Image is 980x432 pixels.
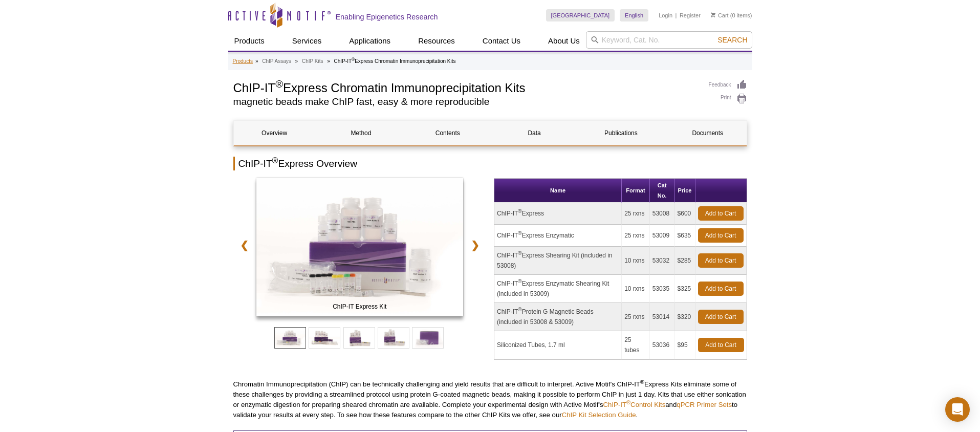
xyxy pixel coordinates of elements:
[711,12,715,17] img: Your Cart
[542,31,586,51] a: About Us
[494,275,622,303] td: ChIP-IT Express Enzymatic Shearing Kit (included in 53009)
[698,338,744,352] a: Add to Cart
[698,253,744,268] a: Add to Cart
[698,310,744,324] a: Add to Cart
[494,247,622,275] td: ChIP-IT Express Shearing Kit (included in 53008)
[945,397,970,422] div: Open Intercom Messenger
[327,58,330,64] li: »
[518,278,521,284] sup: ®
[675,303,695,331] td: $320
[603,401,666,408] a: ChIP-IT®Control Kits
[494,203,622,225] td: ChIP-IT Express
[343,31,397,51] a: Applications
[518,250,521,256] sup: ®
[233,379,747,420] p: Chromatin Immunoprecipitation (ChIP) can be technically challenging and yield results that are di...
[233,57,253,66] a: Products
[262,57,291,66] a: ChIP Assays
[494,179,622,203] th: Name
[711,12,729,19] a: Cart
[698,282,744,296] a: Add to Cart
[234,121,315,145] a: Overview
[476,31,527,51] a: Contact Us
[494,331,622,359] td: Siliconized Tubes, 1.7 ml
[680,12,701,19] a: Register
[675,179,695,203] th: Price
[622,179,650,203] th: Format
[622,203,650,225] td: 25 rxns
[562,411,636,419] a: ChIP Kit Selection Guide
[714,35,750,45] button: Search
[256,178,464,316] img: ChIP-IT Express Kit
[659,12,672,19] a: Login
[586,31,752,49] input: Keyword, Cat. No.
[675,247,695,275] td: $285
[650,179,675,203] th: Cat No.
[667,121,748,145] a: Documents
[518,307,521,312] sup: ®
[336,12,438,21] h2: Enabling Epigenetics Research
[302,57,323,66] a: ChIP Kits
[650,225,675,247] td: 53009
[233,97,699,106] h2: magnetic beads make ChIP fast, easy & more reproducible
[412,31,461,51] a: Resources
[272,156,278,165] sup: ®
[717,36,747,44] span: Search
[334,58,456,64] li: ChIP-IT Express Chromatin Immunoprecipitation Kits
[228,31,271,51] a: Products
[622,247,650,275] td: 10 rxns
[650,303,675,331] td: 53014
[286,31,328,51] a: Services
[622,225,650,247] td: 25 rxns
[275,78,283,90] sup: ®
[675,203,695,225] td: $600
[352,57,355,62] sup: ®
[320,121,402,145] a: Method
[494,225,622,247] td: ChIP-IT Express Enzymatic
[640,379,644,385] sup: ®
[709,93,747,104] a: Print
[626,399,630,405] sup: ®
[258,301,461,312] span: ChIP-IT Express Kit
[675,225,695,247] td: $635
[650,203,675,225] td: 53008
[698,228,744,243] a: Add to Cart
[675,331,695,359] td: $95
[256,178,464,319] a: ChIP-IT Express Kit
[493,121,575,145] a: Data
[233,79,699,95] h1: ChIP-IT Express Chromatin Immunoprecipitation Kits
[676,9,677,21] li: |
[407,121,488,145] a: Contents
[650,275,675,303] td: 53035
[620,9,648,21] a: English
[233,157,747,170] h2: ChIP-IT Express Overview
[295,58,298,64] li: »
[622,303,650,331] td: 25 rxns
[675,275,695,303] td: $325
[622,275,650,303] td: 10 rxns
[711,9,752,21] li: (0 items)
[494,303,622,331] td: ChIP-IT Protein G Magnetic Beads (included in 53008 & 53009)
[709,79,747,91] a: Feedback
[518,230,521,236] sup: ®
[622,331,650,359] td: 25 tubes
[233,233,255,257] a: ❮
[698,206,744,221] a: Add to Cart
[546,9,615,21] a: [GEOGRAPHIC_DATA]
[650,247,675,275] td: 53032
[255,58,258,64] li: »
[677,401,732,408] a: qPCR Primer Sets
[464,233,486,257] a: ❯
[650,331,675,359] td: 53036
[518,208,521,214] sup: ®
[580,121,662,145] a: Publications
